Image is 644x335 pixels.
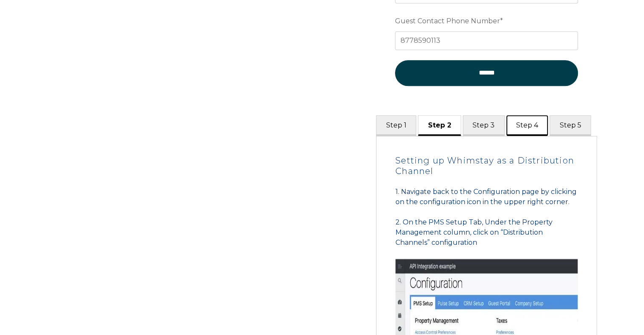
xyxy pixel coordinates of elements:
button: Step 3 [463,115,505,136]
button: Step 1 [376,115,416,136]
span: 2. On the PMS Setup Tab, Under the Property Management column, click on “Distribution Channels” c... [395,218,553,246]
button: Step 4 [506,115,548,136]
button: Step 5 [550,115,591,136]
button: Step 2 [418,115,461,136]
span: 1. Navigate back to the Configuration page by clicking on the configuration icon in the upper rig... [395,188,577,206]
span: Guest Contact Phone Number [395,14,500,28]
span: Setting up Whimstay as a Distribution Channel [395,155,574,176]
div: Tabs list [376,115,591,136]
